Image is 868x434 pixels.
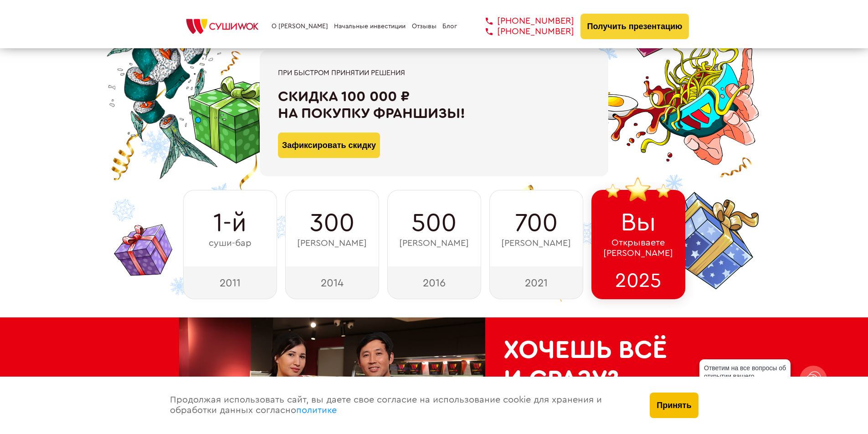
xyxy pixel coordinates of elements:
span: Вы [621,208,656,237]
button: Принять [650,393,698,418]
div: 2011 [183,266,277,299]
div: 2025 [591,266,685,299]
span: суши-бар [209,238,252,249]
img: СУШИWOK [179,16,266,36]
div: Скидка 100 000 ₽ на покупку франшизы! [278,88,590,122]
a: [PHONE_NUMBER] [472,26,574,37]
div: 2014 [285,266,379,299]
span: 300 [310,209,354,238]
span: 500 [411,209,457,238]
div: Ответим на все вопросы об открытии вашего [PERSON_NAME]! [699,359,791,393]
a: О [PERSON_NAME] [272,23,328,30]
span: 700 [515,209,558,238]
a: Блог [442,23,457,30]
button: Получить презентацию [580,14,689,39]
div: 2021 [489,266,583,299]
h2: Хочешь всё и сразу? [503,336,671,394]
div: 2016 [387,266,481,299]
div: При быстром принятии решения [278,69,590,77]
a: политике [296,406,337,415]
span: 1-й [213,209,247,238]
button: Зафиксировать скидку [278,133,380,158]
span: [PERSON_NAME] [399,238,469,249]
span: [PERSON_NAME] [501,238,571,249]
a: Начальные инвестиции [334,23,406,30]
a: Отзывы [412,23,437,30]
span: [PERSON_NAME] [297,238,367,249]
span: Открываете [PERSON_NAME] [603,238,673,259]
div: Продолжая использовать сайт, вы даете свое согласие на использование cookie для хранения и обрабо... [161,377,641,434]
a: [PHONE_NUMBER] [472,16,574,26]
